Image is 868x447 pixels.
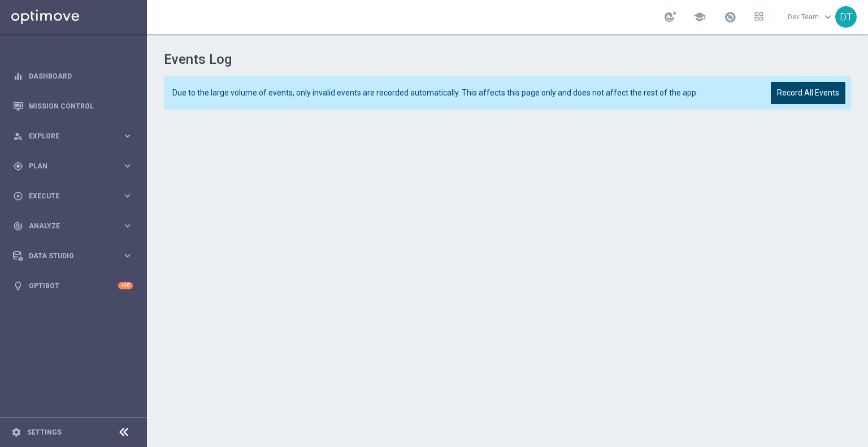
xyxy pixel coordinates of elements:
[693,11,706,23] span: school
[29,91,133,121] a: Mission Control
[12,192,133,201] button: play_circle_outline Execute keyboard_arrow_right
[13,71,23,81] i: equalizer
[12,281,133,290] button: lightbulb Optibot +10
[13,161,23,171] i: gps_fixed
[12,251,133,261] button: Data Studio keyboard_arrow_right
[13,91,133,121] div: Mission Control
[27,429,62,436] a: Settings
[12,222,133,231] button: track_changes Analyze keyboard_arrow_right
[13,251,122,261] div: Data Studio
[12,162,133,171] button: gps_fixed Plan keyboard_arrow_right
[12,72,133,81] button: equalizer Dashboard
[13,221,23,231] i: track_changes
[164,51,850,68] h1: Events Log
[13,161,122,171] div: Plan
[12,132,133,141] button: person_search Explore keyboard_arrow_right
[122,160,133,171] i: keyboard_arrow_right
[13,131,23,141] i: person_search
[13,221,122,231] div: Analyze
[13,191,122,201] div: Execute
[822,11,834,23] span: keyboard_arrow_down
[122,250,133,261] i: keyboard_arrow_right
[13,131,122,141] div: Explore
[771,82,845,104] button: Record All Events
[13,281,23,291] i: lightbulb
[122,220,133,231] i: keyboard_arrow_right
[172,88,756,98] span: Due to the large volume of events, only invalid events are recorded automatically. This affects t...
[13,271,133,301] div: Optibot
[122,190,133,201] i: keyboard_arrow_right
[29,223,122,229] span: Analyze
[13,61,133,91] div: Dashboard
[122,131,133,141] i: keyboard_arrow_right
[29,253,122,259] span: Data Studio
[29,163,122,170] span: Plan
[29,133,122,140] span: Explore
[835,6,857,28] div: DT
[118,282,133,289] div: +10
[787,8,835,25] a: Dev Teamkeyboard_arrow_down
[12,102,133,111] button: Mission Control
[11,427,21,437] i: settings
[29,61,133,91] a: Dashboard
[29,271,118,301] a: Optibot
[29,193,122,199] span: Execute
[13,191,23,201] i: play_circle_outline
